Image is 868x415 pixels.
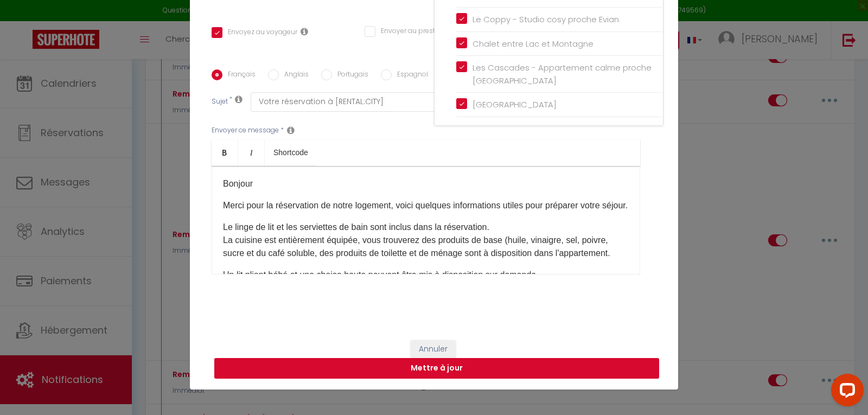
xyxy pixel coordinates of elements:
a: Shortcode [265,139,317,165]
p: Bonjour [223,177,629,190]
span: Les Cascades - Appartement calme proche [GEOGRAPHIC_DATA] [473,62,652,86]
span: Chalet entre Lac et Montagne [473,38,593,49]
span: Le Coppy - Studio cosy proche Evian [473,14,619,25]
label: Sujet [212,97,228,108]
p: Merci pour la réservation de notre logement, voici quelques informations utiles pour préparer vot... [223,199,629,212]
i: Subject [235,95,242,104]
label: Anglais [279,69,309,81]
a: Italic [238,139,265,165]
button: Annuler [411,340,456,359]
i: Envoyer au voyageur [301,27,308,36]
label: Français [222,69,256,81]
i: Message [287,126,295,135]
a: Bold [212,139,238,165]
p: Le linge de lit et les serviettes de bain sont inclus dans la réservation. La cuisine est entière... [223,221,629,260]
div: ​ [212,166,640,274]
button: Mettre à jour [214,358,659,379]
iframe: LiveChat chat widget [822,369,868,415]
p: Un lit pliant bébé et une chaise haute peuvent être mis à disposition sur demande. [223,269,629,282]
label: Portugais [332,69,368,81]
label: Envoyer ce message [212,125,279,136]
label: Espagnol [392,69,428,81]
